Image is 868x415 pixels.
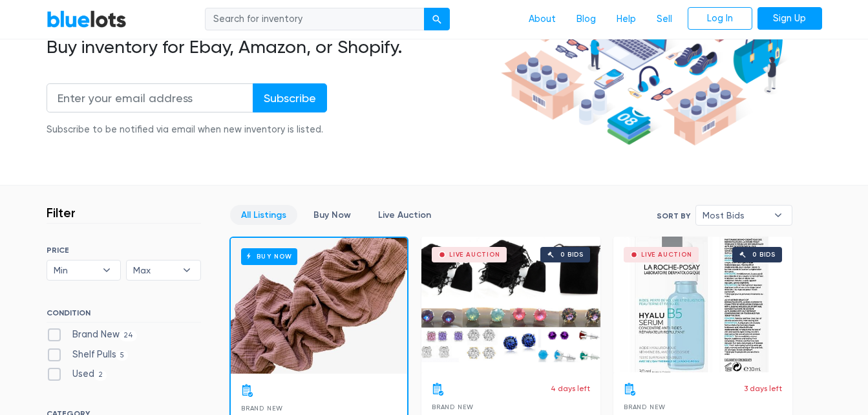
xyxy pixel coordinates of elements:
[646,7,683,32] a: Sell
[688,7,752,30] a: Log In
[641,251,692,258] div: Live Auction
[606,7,646,32] a: Help
[449,251,500,258] div: Live Auction
[120,330,138,341] span: 24
[613,237,792,372] a: Live Auction 0 bids
[302,205,362,225] a: Buy Now
[47,328,138,342] label: Brand New
[47,36,496,58] h2: Buy inventory for Ebay, Amazon, or Shopify.
[757,7,822,30] a: Sign Up
[703,206,767,225] span: Most Bids
[173,261,200,280] b: ▾
[752,251,776,258] div: 0 bids
[205,8,425,31] input: Search for inventory
[47,10,127,28] a: BlueLots
[744,383,782,394] p: 3 days left
[551,383,590,394] p: 4 days left
[241,248,297,264] h6: Buy Now
[624,403,666,410] span: Brand New
[231,238,407,374] a: Buy Now
[47,308,201,323] h6: CONDITION
[133,261,176,280] span: Max
[47,83,253,112] input: Enter your email address
[566,7,606,32] a: Blog
[241,405,283,412] span: Brand New
[47,123,327,137] div: Subscribe to be notified via email when new inventory is listed.
[367,205,442,225] a: Live Auction
[518,7,566,32] a: About
[47,367,107,381] label: Used
[47,205,76,220] h3: Filter
[432,403,474,410] span: Brand New
[54,261,96,280] span: Min
[421,237,600,372] a: Live Auction 0 bids
[560,251,584,258] div: 0 bids
[116,350,129,361] span: 5
[253,83,327,112] input: Subscribe
[657,210,690,222] label: Sort By
[47,348,129,362] label: Shelf Pulls
[765,206,792,225] b: ▾
[94,370,107,381] span: 2
[230,205,297,225] a: All Listings
[93,261,120,280] b: ▾
[47,246,201,255] h6: PRICE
